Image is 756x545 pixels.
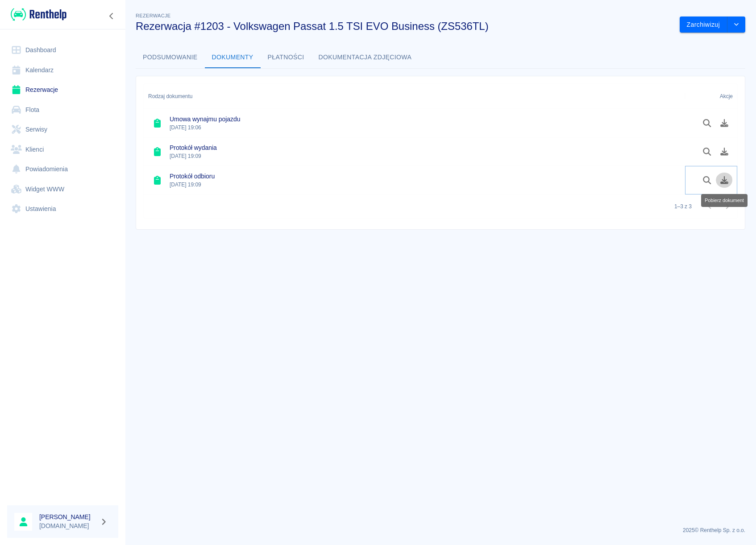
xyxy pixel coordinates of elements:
p: [DATE] 19:09 [170,152,217,160]
p: [DATE] 19:09 [170,181,215,189]
a: Renthelp logo [7,7,66,22]
a: Rezerwacje [7,80,118,100]
button: Dokumentacja zdjęciowa [312,47,419,68]
button: Podgląd dokumentu [698,173,716,188]
h3: Rezerwacja #1203 - Volkswagen Passat 1.5 TSI EVO Business (ZS536TL) [136,20,673,33]
button: drop-down [727,17,745,33]
button: Podgląd dokumentu [698,144,716,159]
a: Dashboard [7,40,118,60]
h6: Protokół wydania [170,143,217,152]
div: Pobierz dokument [701,194,748,207]
p: 2025 © Renthelp Sp. z o.o. [136,526,745,534]
p: [DOMAIN_NAME] [39,521,96,531]
a: Widget WWW [7,179,118,199]
a: Flota [7,100,118,120]
h6: Umowa wynajmu pojazdu [170,115,240,124]
a: Serwisy [7,120,118,140]
p: 1–3 z 3 [674,202,692,211]
button: Zarchiwizuj [680,17,727,33]
button: Zwiń nawigację [105,10,118,22]
button: Pobierz dokument [716,173,733,188]
button: Podsumowanie [136,47,205,68]
h6: Protokół odbioru [170,172,215,181]
button: Płatności [261,47,312,68]
p: [DATE] 19:06 [170,124,240,132]
div: Akcje [685,84,737,109]
a: Powiadomienia [7,159,118,179]
span: Rezerwacje [136,13,170,18]
div: Rodzaj dokumentu [144,84,685,109]
button: Dokumenty [205,47,261,68]
a: Ustawienia [7,199,118,219]
a: Kalendarz [7,60,118,80]
a: Klienci [7,140,118,160]
img: Renthelp logo [11,7,66,22]
button: Pobierz dokument [716,144,733,159]
div: Akcje [720,84,733,109]
button: Podgląd dokumentu [698,116,716,131]
h6: [PERSON_NAME] [39,512,96,521]
button: Pobierz dokument [716,116,733,131]
div: Rodzaj dokumentu [148,84,192,109]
